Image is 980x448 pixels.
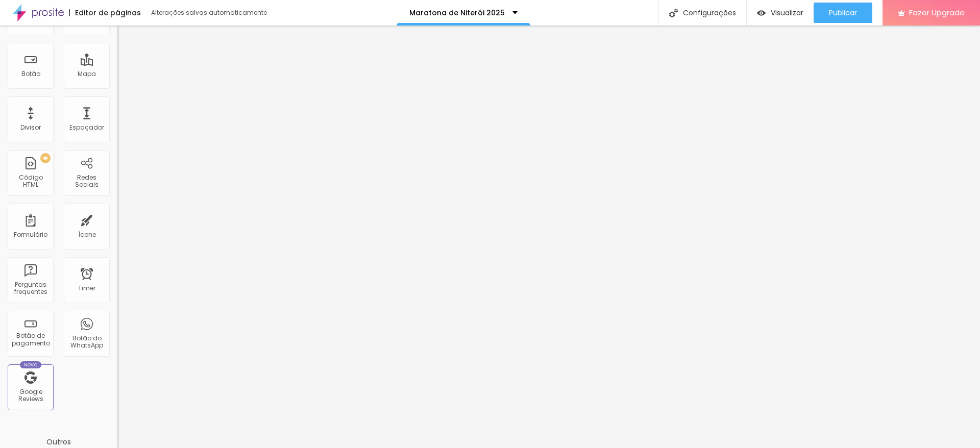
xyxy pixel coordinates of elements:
img: Icone [669,9,678,17]
div: Alterações salvas automaticamente [151,10,268,16]
div: Botão [21,70,40,78]
div: Botão do WhatsApp [66,335,107,350]
div: Divisor [20,124,41,131]
div: Ícone [78,231,96,238]
span: Publicar [829,9,857,17]
div: Perguntas frequentes [10,281,51,296]
div: Espaçador [69,124,104,131]
div: Botão de pagamento [10,332,51,347]
div: Mapa [78,70,96,78]
div: Novo [20,361,42,368]
div: Formulário [14,231,47,238]
div: Editor de páginas [69,9,141,16]
div: Redes Sociais [66,174,107,189]
div: Timer [78,285,95,292]
span: Fazer Upgrade [909,8,965,17]
iframe: Editor [117,26,980,448]
p: Maratona de Niterói 2025 [409,9,505,16]
button: Publicar [814,3,872,23]
button: Visualizar [747,3,814,23]
div: Google Reviews [10,388,51,403]
span: Visualizar [771,9,803,17]
img: view-1.svg [757,9,766,17]
div: Código HTML [10,174,51,189]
